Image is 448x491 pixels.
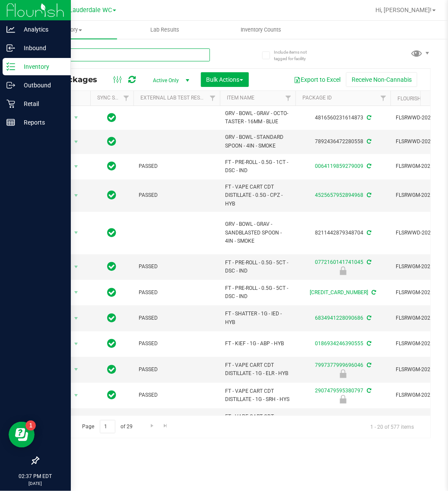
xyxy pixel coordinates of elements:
span: FT - PRE-ROLL - 0.5G - 5CT - DSC - IND [225,284,290,301]
a: Package ID [302,95,332,101]
p: [DATE] [4,481,67,487]
a: 2907479595380797 [315,388,363,394]
span: PASSED [139,391,215,399]
span: Sync from Compliance System [365,388,371,394]
span: In Sync [108,227,117,239]
span: select [71,261,82,273]
span: Sync from Compliance System [371,289,376,295]
a: External Lab Test Result [140,95,208,101]
span: Sync from Compliance System [365,230,371,236]
span: FT - PRE-ROLL - 0.5G - 5CT - DSC - IND [225,259,290,275]
div: 8211442879348704 [294,229,392,237]
span: In Sync [108,337,117,350]
span: PASSED [139,263,215,271]
span: In Sync [108,389,117,401]
span: PASSED [139,366,215,374]
inline-svg: Inventory [6,62,15,71]
span: select [71,112,82,124]
span: Lab Results [139,26,191,34]
a: 6834941228090686 [315,315,363,321]
a: Sync Status [97,95,130,101]
span: Page of 29 [75,420,140,433]
inline-svg: Inbound [6,44,15,52]
span: Sync from Compliance System [365,163,371,169]
span: Hi, [PERSON_NAME]! [375,6,432,13]
span: Include items not tagged for facility [274,49,317,62]
a: Filter [119,91,133,106]
a: 0772160141741045 [315,259,363,265]
span: In Sync [108,189,117,201]
div: 4816560231614873 [294,114,392,122]
span: select [71,286,82,298]
span: PASSED [139,289,215,297]
button: Export to Excel [288,72,346,87]
span: GRV - BOWL - GRAV - OCTO-TASTER - 16MM - BLUE [225,109,290,126]
input: Search Package ID, Item Name, SKU, Lot or Part Number... [38,48,210,61]
span: Sync from Compliance System [365,259,371,265]
span: FT - SHATTER - 1G - IED - HYB [225,310,290,326]
a: 0186934246390555 [315,340,363,347]
p: Inventory [15,61,67,72]
span: FT - VAPE CART CDT DISTILLATE - 1G - SRH - HYS [225,413,290,429]
span: select [71,227,82,239]
inline-svg: Reports [6,118,15,127]
a: Go to the next page [146,420,158,432]
span: In Sync [108,415,117,427]
p: Retail [15,99,67,109]
span: select [71,389,82,401]
a: Filter [206,91,220,106]
span: select [71,338,82,350]
a: Lab Results [117,21,213,39]
a: Go to the last page [159,420,172,432]
div: 7892436472280558 [294,138,392,146]
div: Newly Received [294,369,392,378]
p: Outbound [15,80,67,90]
iframe: Resource center [9,422,35,448]
span: Ft. Lauderdale WC [60,6,112,14]
span: Sync from Compliance System [365,315,371,321]
span: Sync from Compliance System [365,138,371,144]
span: GRV - BOWL - STANDARD SPOON - 4IN - SMOKE [225,133,290,150]
span: In Sync [108,312,117,324]
span: In Sync [108,260,117,273]
span: FT - KIEF - 1G - ABP - HYB [225,340,290,348]
a: 4525657952894968 [315,192,363,198]
span: Bulk Actions [207,76,243,83]
input: 1 [100,420,115,433]
span: FT - VAPE CART CDT DISTILLATE - 1G - ELR - HYB [225,361,290,378]
span: In Sync [108,112,117,124]
span: PASSED [139,314,215,322]
span: FT - VAPE CART CDT DISTILLATE - 1G - SRH - HYS [225,387,290,404]
span: All Packages [45,75,106,84]
span: select [71,363,82,375]
span: Inventory Counts [229,26,293,34]
a: Filter [281,91,295,106]
div: Newly Received [294,266,392,275]
span: In Sync [108,286,117,298]
span: FT - PRE-ROLL - 0.5G - 1CT - DSC - IND [225,158,290,175]
span: select [71,189,82,202]
span: In Sync [108,135,117,148]
button: Bulk Actions [201,72,249,87]
a: 7997377999696046 [315,362,363,368]
p: Inbound [15,43,67,53]
span: Sync from Compliance System [365,115,371,121]
span: Sync from Compliance System [365,192,371,198]
a: [CREDIT_CARD_NUMBER] [310,289,369,295]
div: Newly Received [294,395,392,404]
p: 02:37 PM EDT [4,473,67,481]
a: 0064119859279009 [315,163,363,169]
span: PASSED [139,340,215,348]
a: Filter [376,91,391,106]
span: select [71,136,82,148]
span: Sync from Compliance System [365,340,371,347]
span: In Sync [108,363,117,375]
span: GRV - BOWL - GRAV - SANDBLASTED SPOON - 4IN - SMOKE [225,220,290,245]
span: In Sync [108,160,117,172]
iframe: Resource center unread badge [25,420,36,431]
span: 1 - 20 of 577 items [363,420,421,433]
p: Analytics [15,24,67,35]
span: PASSED [139,162,215,170]
span: FT - VAPE CART CDT DISTILLATE - 0.5G - CPZ - HYB [225,183,290,208]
